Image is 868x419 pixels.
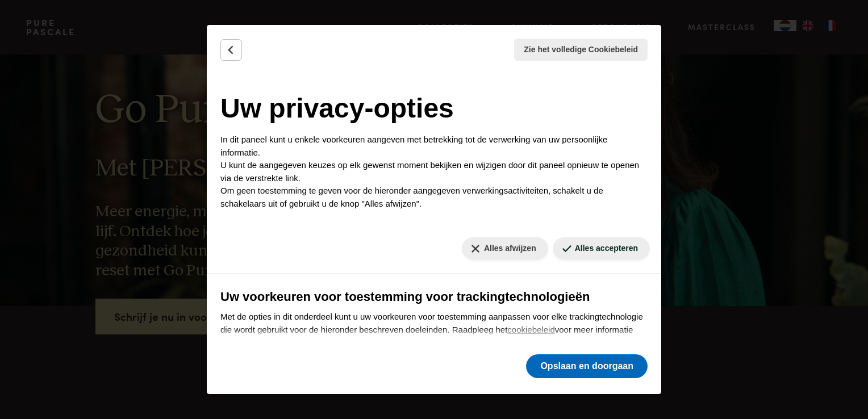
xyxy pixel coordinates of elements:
[526,354,648,378] button: Opslaan en doorgaan
[514,39,648,61] button: Zie het volledige Cookiebeleid
[507,325,554,334] a: cookiebeleid
[462,237,548,259] button: Alles afwijzen
[220,287,648,306] h3: Uw voorkeuren voor toestemming voor trackingtechnologieën
[220,133,648,210] p: In dit paneel kunt u enkele voorkeuren aangeven met betrekking tot de verwerking van uw persoonli...
[553,237,650,259] button: Alles accepteren
[220,39,242,61] button: Terug
[220,311,648,362] p: Met de opties in dit onderdeel kunt u uw voorkeuren voor toestemming aanpassen voor elke tracking...
[524,44,638,56] span: Zie het volledige Cookiebeleid
[220,88,648,129] h2: Uw privacy-opties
